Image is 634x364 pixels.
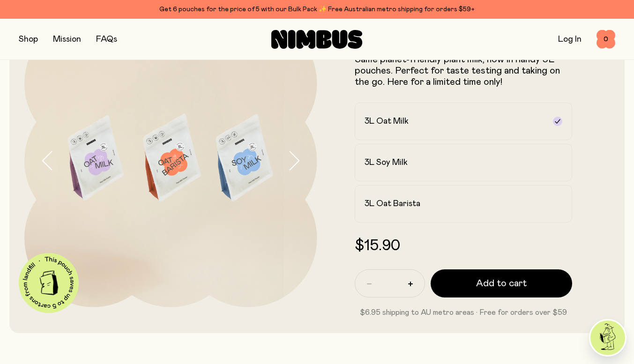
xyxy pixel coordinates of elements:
[476,277,527,290] span: Add to cart
[355,238,400,253] span: $15.90
[365,157,408,168] h2: 3L Soy Milk
[597,30,615,49] button: 0
[558,35,582,44] a: Log In
[365,116,409,127] h2: 3L Oat Milk
[53,35,81,44] a: Mission
[365,198,420,209] h2: 3L Oat Barista
[355,307,573,318] p: $6.95 shipping to AU metro areas · Free for orders over $59
[355,54,573,88] p: Same planet-friendly plant milk, now in handy 3L pouches. Perfect for taste testing and taking on...
[19,4,615,15] div: Get 6 pouches for the price of 5 with our Bulk Pack ✨ Free Australian metro shipping for orders $59+
[431,269,573,297] button: Add to cart
[590,320,625,355] img: agent
[96,35,117,44] a: FAQs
